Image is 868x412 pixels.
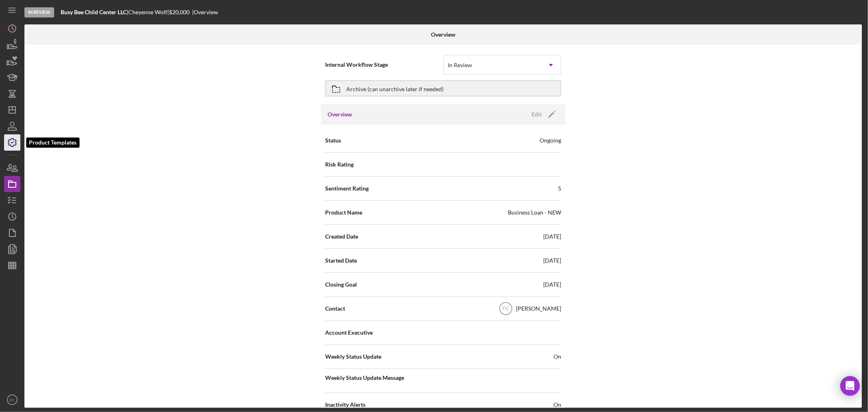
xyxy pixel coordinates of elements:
span: Account Executive [325,329,373,337]
div: Edit [531,108,542,121]
div: [DATE] [543,281,561,289]
div: 5 [558,184,561,193]
span: Inactivity Alerts [325,401,365,409]
div: Cheyenne Wolf | [128,9,169,15]
div: Business Loan - NEW [508,208,561,217]
div: | [61,9,128,15]
b: Overview [431,31,455,38]
button: Edit [527,108,559,121]
span: Contact [325,305,345,313]
div: Ongoing [540,136,561,145]
text: FC [503,306,509,312]
span: Weekly Status Update Message [325,374,561,382]
div: [PERSON_NAME] [516,305,561,313]
div: In Review [24,7,54,18]
text: FC [10,398,15,402]
span: Started Date [325,256,357,265]
h3: Overview [328,110,352,118]
span: On [553,401,561,409]
span: Closing Goal [325,281,357,289]
span: Sentiment Rating [325,184,369,193]
button: FC [4,392,20,408]
span: On [553,353,561,361]
b: Busy Bee Child Center LLC [61,9,127,15]
span: Internal Workflow Stage [325,61,443,69]
span: Created Date [325,232,358,241]
div: | Overview [192,9,218,15]
span: Status [325,136,341,145]
div: In Review [448,62,472,68]
span: Weekly Status Update [325,353,381,361]
div: Open Intercom Messenger [840,376,860,396]
div: [DATE] [543,232,561,241]
span: $20,000 [169,9,190,15]
div: [DATE] [543,256,561,265]
span: Product Name [325,208,362,217]
span: Risk Rating [325,160,354,169]
div: Archive (can unarchive later if needed) [346,81,444,96]
button: Archive (can unarchive later if needed) [325,80,561,96]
